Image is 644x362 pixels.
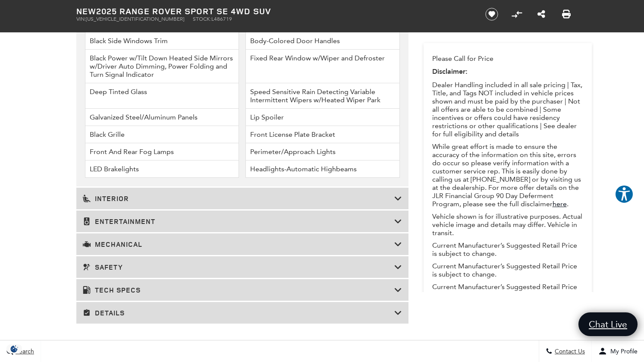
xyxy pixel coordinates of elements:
li: Perimeter/Approach Lights [245,143,400,161]
li: Black Power w/Tilt Down Heated Side Mirrors w/Driver Auto Dimming, Power Folding and Turn Signal ... [85,50,239,83]
p: While great effort is made to ensure the accuracy of the information on this site, errors do occu... [432,142,583,208]
li: Headlights-Automatic Highbeams [245,161,400,178]
a: Print this New 2025 Range Rover Sport SE 4WD SUV [562,9,571,19]
h3: Mechanical [83,240,394,249]
span: Stock: [193,16,211,22]
li: Front License Plate Bracket [245,126,400,143]
li: Speed Sensitive Rain Detecting Variable Intermittent Wipers w/Heated Wiper Park [245,83,400,109]
button: Explore your accessibility options [615,185,634,204]
p: Current Manufacturer’s Suggested Retail Price is subject to change. [432,283,583,299]
h3: Tech Specs [83,286,394,294]
span: [US_VEHICLE_IDENTIFICATION_NUMBER] [86,16,184,22]
button: Compare Vehicle [510,8,523,21]
li: Body-Colored Door Handles [245,32,400,50]
span: Contact Us [553,348,585,355]
button: Save vehicle [482,7,501,21]
span: Chat Live [584,318,631,330]
strong: New [76,5,96,17]
h1: 2025 Range Rover Sport SE 4WD SUV [76,6,471,16]
p: Current Manufacturer’s Suggested Retail Price is subject to change. [432,241,583,258]
h3: Interior [83,194,394,203]
a: here [553,200,567,208]
strong: Disclaimer: [432,67,468,76]
li: Deep Tinted Glass [85,83,239,109]
h3: Safety [83,263,394,271]
p: Dealer Handling included in all sale pricing | Tax, Title, and Tags NOT included in vehicle price... [432,81,583,138]
li: Galvanized Steel/Aluminum Panels [85,109,239,126]
li: Black Side Windows Trim [85,32,239,50]
li: Fixed Rear Window w/Wiper and Defroster [245,50,400,83]
span: L486719 [211,16,232,22]
button: Open user profile menu [592,340,644,362]
li: Black Grille [85,126,239,143]
li: Lip Spoiler [245,109,400,126]
aside: Accessibility Help Desk [615,185,634,205]
section: Click to Open Cookie Consent Modal [4,344,24,353]
a: Share this New 2025 Range Rover Sport SE 4WD SUV [537,9,545,19]
h3: Entertainment [83,217,394,226]
p: Please Call for Price [432,54,583,63]
a: Chat Live [578,312,638,336]
img: Opt-Out Icon [4,344,24,353]
h3: Details [83,308,394,317]
p: Vehicle shown is for illustrative purposes. Actual vehicle image and details may differ. Vehicle ... [432,212,583,237]
li: LED Brakelights [85,161,239,178]
span: My Profile [607,348,638,355]
p: Current Manufacturer’s Suggested Retail Price is subject to change. [432,262,583,278]
li: Front And Rear Fog Lamps [85,143,239,161]
span: VIN: [76,16,86,22]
